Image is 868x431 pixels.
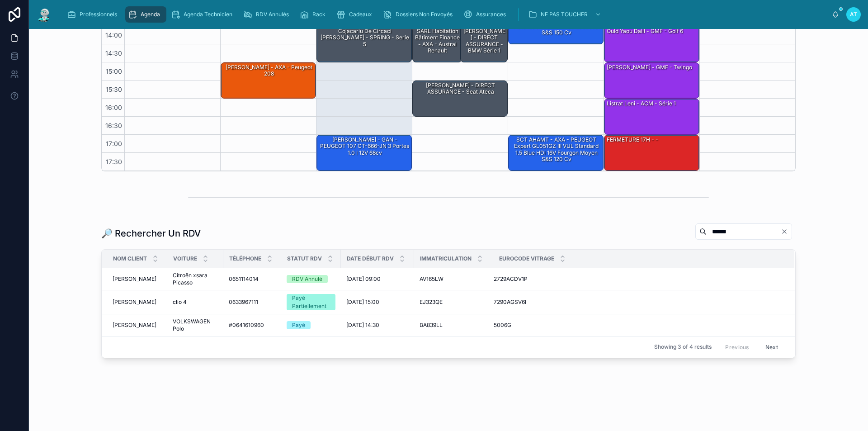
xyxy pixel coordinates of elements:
[317,135,411,171] div: [PERSON_NAME] - GAN - PEUGEOT 107 CT-666-JN 3 Portes 1.0 i 12V 68cv
[103,104,124,111] span: 16:00
[494,298,783,306] a: 7290AGSV6I
[287,275,335,283] a: RDV Annulé
[103,31,124,39] span: 14:00
[346,298,409,306] a: [DATE] 15:00
[606,63,693,71] div: [PERSON_NAME] - GMF - twingo
[604,135,699,171] div: FERMETURE 17H - -
[104,140,124,147] span: 17:00
[346,322,409,329] a: [DATE] 14:30
[113,298,156,306] span: [PERSON_NAME]
[346,275,381,283] span: [DATE] 09:00
[606,99,677,108] div: Listrat Leni - ACM - Série 1
[461,27,508,62] div: [PERSON_NAME] - DIRECT ASSURANCE - BMW série 1
[476,11,506,18] span: Assurances
[222,63,315,78] div: [PERSON_NAME] - AXA - Peugeot 208
[287,294,335,310] a: Payé Partiellement
[413,27,462,62] div: SARL Habitation Bâtiment Finance - AXA - Austral Renault
[494,322,783,329] a: 5006G
[396,11,453,18] span: Dossiers Non Envoyés
[318,27,411,48] div: Cojacariu De Circaci [PERSON_NAME] - SPRING - serie 5
[229,298,258,306] span: 0633967111
[104,85,124,93] span: 15:30
[104,67,124,75] span: 15:00
[413,81,507,116] div: [PERSON_NAME] - DIRECT ASSURANCE - Seat Ateca
[510,136,603,164] div: SCT AHAMT - AXA - PEUGEOT Expert GL051GZ III VUL Standard 1.5 Blue HDi 16V Fourgon moyen S&S 120 cv
[781,228,792,235] button: Clear
[101,227,201,240] h1: 🔎 Rechercher Un RDV
[509,135,603,171] div: SCT AHAMT - AXA - PEUGEOT Expert GL051GZ III VUL Standard 1.5 Blue HDi 16V Fourgon moyen S&S 120 cv
[525,6,606,23] a: NE PAS TOUCHER
[173,298,218,306] a: clio 4
[221,63,316,98] div: [PERSON_NAME] - AXA - Peugeot 208
[334,6,378,23] a: Cadeaux
[346,275,409,283] a: [DATE] 09:00
[604,99,699,134] div: Listrat Leni - ACM - Série 1
[60,5,832,24] div: scrollable content
[346,298,379,306] span: [DATE] 15:00
[606,136,659,144] div: FERMETURE 17H - -
[494,322,511,329] span: 5006G
[229,322,264,329] span: #0641610960
[113,322,156,329] span: [PERSON_NAME]
[113,275,162,283] a: [PERSON_NAME]
[420,322,443,329] span: BA839LL
[541,11,588,18] span: NE PAS TOUCHER
[499,255,554,262] span: Eurocode Vitrage
[113,275,156,283] span: [PERSON_NAME]
[80,11,117,18] span: Professionnels
[229,275,259,283] span: 0651114014
[654,343,712,350] span: Showing 3 of 4 results
[287,255,322,262] span: Statut RDV
[113,298,162,306] a: [PERSON_NAME]
[414,81,507,96] div: [PERSON_NAME] - DIRECT ASSURANCE - Seat Ateca
[317,27,411,62] div: Cojacariu De Circaci [PERSON_NAME] - SPRING - serie 5
[420,275,443,283] span: AV165LW
[420,298,488,306] a: EJ323QE
[113,322,162,329] a: [PERSON_NAME]
[113,255,147,262] span: Nom Client
[229,275,276,283] a: 0651114014
[173,272,218,286] a: Citroën xsara Picasso
[168,6,239,23] a: Agenda Technicien
[36,7,52,22] img: App logo
[229,255,261,262] span: Téléphone
[312,11,325,18] span: Rack
[287,321,335,329] a: Payé
[420,255,472,262] span: Immatriculation
[462,27,507,55] div: [PERSON_NAME] - DIRECT ASSURANCE - BMW série 1
[64,6,123,23] a: Professionnels
[347,255,394,262] span: Date Début RDV
[461,6,512,23] a: Assurances
[297,6,332,23] a: Rack
[420,275,488,283] a: AV165LW
[229,322,276,329] a: #0641610960
[173,255,197,262] span: Voiture
[414,27,461,55] div: SARL Habitation Bâtiment Finance - AXA - Austral Renault
[604,27,699,62] div: ould yaou dalil - GMF - golf 6
[173,298,187,306] span: clio 4
[292,321,305,329] div: Payé
[318,136,411,157] div: [PERSON_NAME] - GAN - PEUGEOT 107 CT-666-JN 3 Portes 1.0 i 12V 68cv
[229,298,276,306] a: 0633967111
[494,298,526,306] span: 7290AGSV6I
[494,275,528,283] span: 2729ACDV1P
[104,158,124,166] span: 17:30
[420,322,488,329] a: BA839LL
[292,294,330,310] div: Payé Partiellement
[103,122,124,129] span: 16:30
[850,11,857,18] span: AT
[103,49,124,57] span: 14:30
[606,27,684,35] div: ould yaou dalil - GMF - golf 6
[141,11,160,18] span: Agenda
[173,318,218,332] a: VOLKSWAGEN Polo
[349,11,372,18] span: Cadeaux
[184,11,232,18] span: Agenda Technicien
[494,275,783,283] a: 2729ACDV1P
[256,11,289,18] span: RDV Annulés
[292,275,322,283] div: RDV Annulé
[380,6,459,23] a: Dossiers Non Envoyés
[604,63,699,98] div: [PERSON_NAME] - GMF - twingo
[125,6,166,23] a: Agenda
